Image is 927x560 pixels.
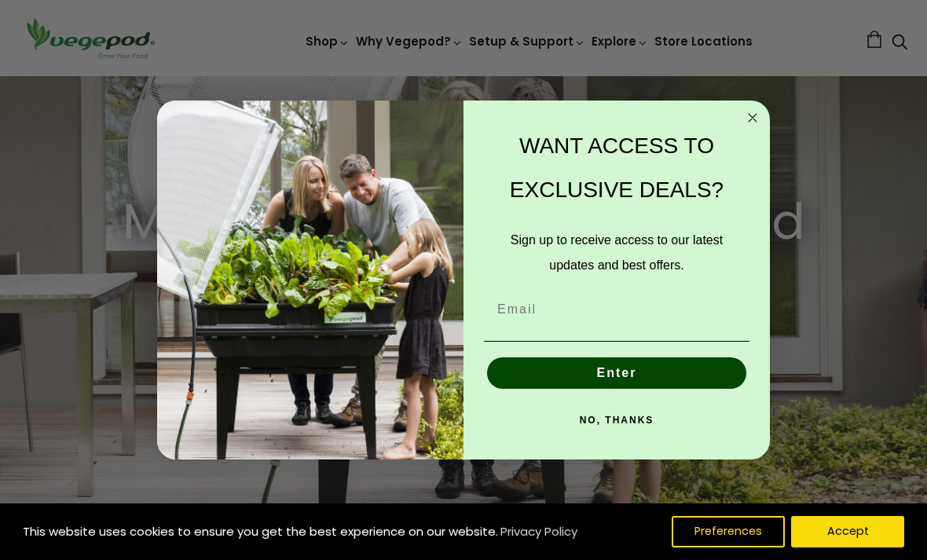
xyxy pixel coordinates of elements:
span: This website uses cookies to ensure you get the best experience on our website. [23,523,498,540]
img: underline [484,341,749,342]
button: NO, THANKS [484,404,749,436]
button: Enter [487,357,746,389]
span: Sign up to receive access to our latest updates and best offers. [511,233,723,272]
img: e9d03583-1bb1-490f-ad29-36751b3212ff.jpeg [157,101,463,459]
button: Preferences [672,516,785,547]
span: WANT ACCESS TO EXCLUSIVE DEALS? [510,134,724,202]
button: Close dialog [743,108,762,127]
button: Accept [791,516,904,547]
input: Email [484,294,749,325]
a: Privacy Policy (opens in a new tab) [498,518,580,546]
